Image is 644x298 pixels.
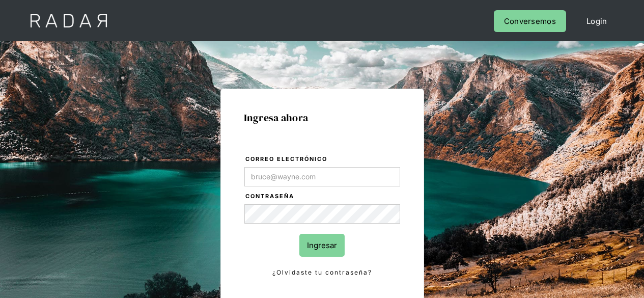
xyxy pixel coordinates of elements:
[244,154,401,278] form: Login Form
[576,10,618,32] a: Login
[245,192,400,202] label: Contraseña
[244,112,401,123] h1: Ingresa ahora
[299,234,345,257] input: Ingresar
[245,154,400,165] label: Correo electrónico
[244,167,400,186] input: bruce@wayne.com
[494,10,566,32] a: Conversemos
[244,267,400,278] a: ¿Olvidaste tu contraseña?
